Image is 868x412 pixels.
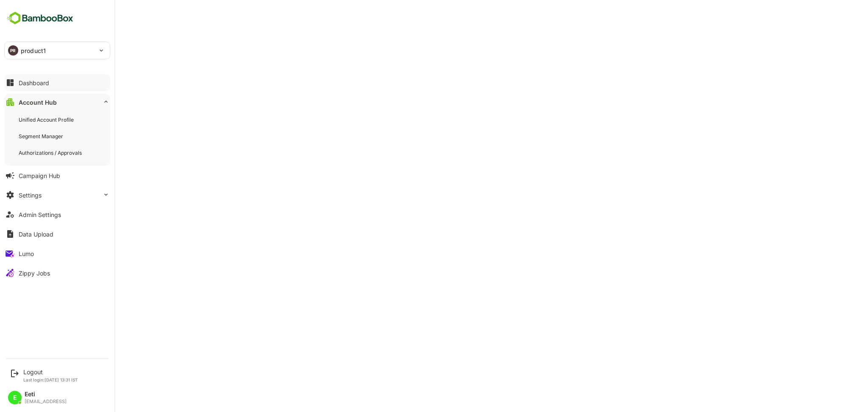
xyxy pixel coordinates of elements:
[4,94,110,111] button: Account Hub
[4,187,110,203] button: Settings
[19,79,49,86] div: Dashboard
[19,192,42,199] div: Settings
[5,42,110,59] div: PRproduct1
[19,99,57,106] div: Account Hub
[23,368,78,376] div: Logout
[4,225,110,242] button: Data Upload
[19,270,50,277] div: Zippy Jobs
[25,399,67,404] div: [EMAIL_ADDRESS]
[8,391,22,404] div: E
[8,45,18,56] div: PR
[23,377,78,382] p: Last login: [DATE] 13:31 IST
[4,74,110,91] button: Dashboard
[4,264,110,281] button: Zippy Jobs
[25,391,67,398] div: Eeti
[19,211,61,218] div: Admin Settings
[19,250,34,257] div: Lumo
[21,46,46,55] p: product1
[4,245,110,262] button: Lumo
[19,172,60,179] div: Campaign Hub
[4,167,110,184] button: Campaign Hub
[4,10,76,26] img: BambooboxFullLogoMark.5f36c76dfaba33ec1ec1367b70bb1252.svg
[19,149,83,156] div: Authorizations / Approvals
[19,116,75,123] div: Unified Account Profile
[4,206,110,223] button: Admin Settings
[19,231,53,238] div: Data Upload
[19,133,65,140] div: Segment Manager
